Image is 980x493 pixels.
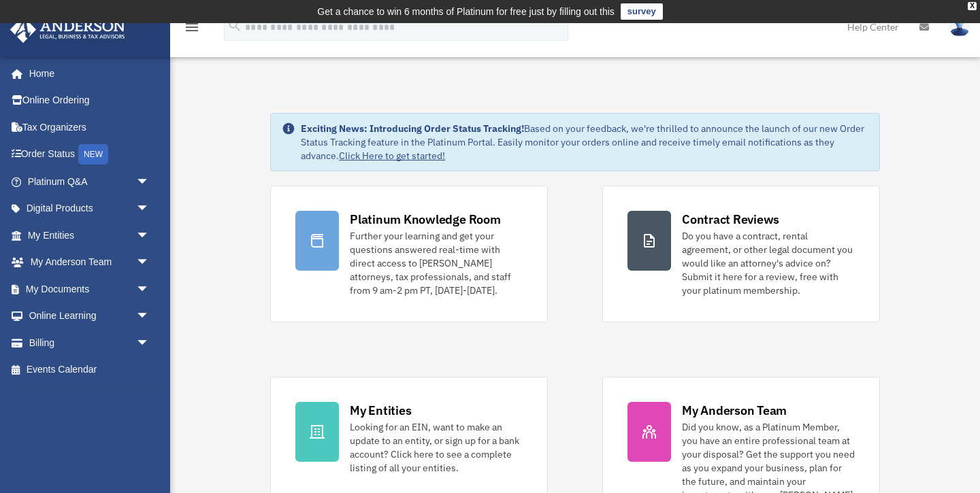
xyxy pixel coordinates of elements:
[136,303,163,330] span: arrow_drop_down
[184,24,200,35] a: menu
[339,150,445,162] a: Click Here to get started!
[621,3,663,20] a: survey
[10,329,170,356] a: Billingarrow_drop_down
[350,211,501,228] div: Platinum Knowledge Room
[10,87,170,114] a: Online Ordering
[10,249,170,276] a: My Anderson Teamarrow_drop_down
[10,303,170,330] a: Online Learningarrow_drop_down
[301,122,868,163] div: Based on your feedback, we're thrilled to announce the launch of our new Order Status Tracking fe...
[10,168,170,195] a: Platinum Q&Aarrow_drop_down
[682,229,855,297] div: Do you have a contract, rental agreement, or other legal document you would like an attorney's ad...
[136,195,163,223] span: arrow_drop_down
[682,402,787,419] div: My Anderson Team
[136,168,163,196] span: arrow_drop_down
[602,186,880,322] a: Contract Reviews Do you have a contract, rental agreement, or other legal document you would like...
[270,186,548,322] a: Platinum Knowledge Room Further your learning and get your questions answered real-time with dire...
[968,2,977,10] div: close
[350,402,411,419] div: My Entities
[10,195,170,222] a: Digital Productsarrow_drop_down
[10,222,170,249] a: My Entitiesarrow_drop_down
[10,141,170,169] a: Order StatusNEW
[317,3,615,20] div: Get a chance to win 6 months of Platinum for free just by filling out this
[10,114,170,141] a: Tax Organizers
[10,60,163,87] a: Home
[10,356,170,384] a: Events Calendar
[949,17,970,37] img: User Pic
[227,18,242,33] i: search
[10,275,170,303] a: My Documentsarrow_drop_down
[136,275,163,303] span: arrow_drop_down
[136,222,163,250] span: arrow_drop_down
[136,249,163,277] span: arrow_drop_down
[301,122,524,135] strong: Exciting News: Introducing Order Status Tracking!
[6,16,129,43] img: Anderson Advisors Platinum Portal
[682,211,779,228] div: Contract Reviews
[350,229,523,297] div: Further your learning and get your questions answered real-time with direct access to [PERSON_NAM...
[136,329,163,357] span: arrow_drop_down
[78,144,108,165] div: NEW
[350,420,523,475] div: Looking for an EIN, want to make an update to an entity, or sign up for a bank account? Click her...
[184,19,200,35] i: menu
